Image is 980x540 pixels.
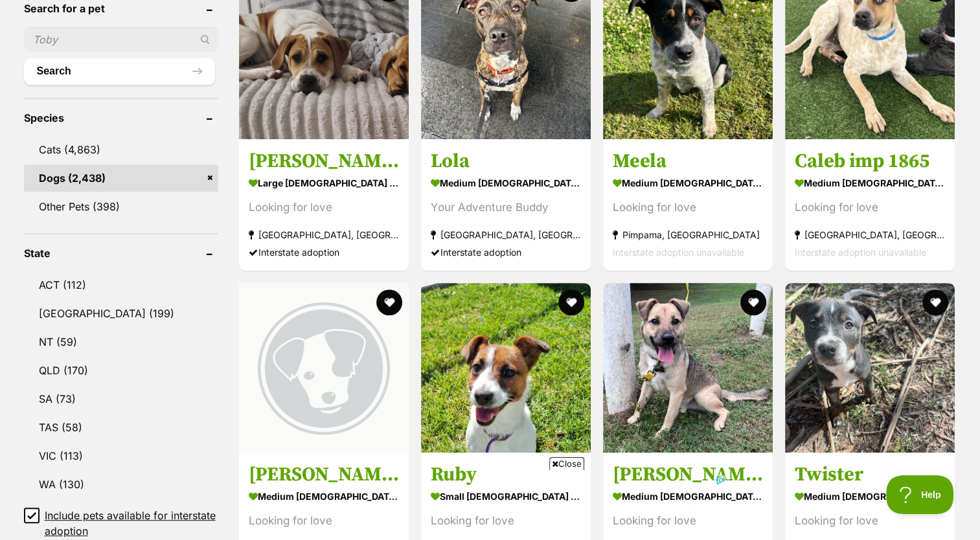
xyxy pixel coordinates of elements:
strong: [GEOGRAPHIC_DATA], [GEOGRAPHIC_DATA] [249,226,399,243]
h3: Ruby [431,462,581,487]
div: Interstate adoption [249,243,399,261]
strong: medium [DEMOGRAPHIC_DATA] Dog [249,487,399,506]
h3: [PERSON_NAME] [249,462,399,487]
h3: Caleb imp 1865 [795,149,945,174]
div: Your Adventure Buddy [431,199,581,216]
a: [PERSON_NAME] large [DEMOGRAPHIC_DATA] Dog Looking for love [GEOGRAPHIC_DATA], [GEOGRAPHIC_DATA] ... [239,139,409,271]
strong: medium [DEMOGRAPHIC_DATA] Dog [431,174,581,192]
span: Close [549,457,584,470]
strong: Pimpama, [GEOGRAPHIC_DATA] [613,226,763,243]
iframe: Help Scout Beacon - Open [886,475,954,514]
a: Meela medium [DEMOGRAPHIC_DATA] Dog Looking for love Pimpama, [GEOGRAPHIC_DATA] Interstate adopti... [603,139,773,271]
a: Other Pets (398) [24,193,218,220]
a: ACT (112) [24,271,218,298]
img: Twister - Border Collie x Staffordshire Bull Terrier x Jack Russell Terrier Dog [785,283,955,453]
button: favourite [740,289,766,315]
div: Looking for love [613,199,763,216]
button: Search [24,58,215,84]
div: Looking for love [249,199,399,216]
h3: Meela [613,149,763,174]
strong: [GEOGRAPHIC_DATA], [GEOGRAPHIC_DATA] [795,226,945,243]
a: Caleb imp 1865 medium [DEMOGRAPHIC_DATA] Dog Looking for love [GEOGRAPHIC_DATA], [GEOGRAPHIC_DATA... [785,139,955,271]
span: Interstate adoption unavailable [613,247,744,258]
a: QLD (170) [24,357,218,384]
a: Lola medium [DEMOGRAPHIC_DATA] Dog Your Adventure Buddy [GEOGRAPHIC_DATA], [GEOGRAPHIC_DATA] Inte... [421,139,591,271]
a: VIC (113) [24,442,218,469]
a: [GEOGRAPHIC_DATA] (199) [24,300,218,327]
div: Looking for love [249,512,399,530]
header: Search for a pet [24,3,218,14]
a: NT (59) [24,328,218,355]
div: Looking for love [795,199,945,216]
h3: [PERSON_NAME] [249,149,399,174]
strong: medium [DEMOGRAPHIC_DATA] Dog [795,487,945,506]
h3: [PERSON_NAME] [613,462,763,487]
div: Interstate adoption [431,243,581,261]
a: Include pets available for interstate adoption [24,508,218,539]
a: WA (130) [24,471,218,498]
img: Joey - German Shepherd Dog [603,283,773,453]
span: Interstate adoption unavailable [795,247,926,258]
strong: [GEOGRAPHIC_DATA], [GEOGRAPHIC_DATA] [431,226,581,243]
iframe: Advertisement [255,475,726,534]
a: SA (73) [24,385,218,412]
input: Toby [24,27,218,52]
img: Ruby - Jack Russell Terrier Dog [421,283,591,453]
strong: medium [DEMOGRAPHIC_DATA] Dog [613,174,763,192]
button: favourite [923,289,949,315]
div: Looking for love [795,512,945,530]
span: Include pets available for interstate adoption [45,508,218,539]
a: Cats (4,863) [24,136,218,163]
a: Dogs (2,438) [24,164,218,192]
h3: Twister [795,462,945,487]
button: favourite [558,289,584,315]
strong: large [DEMOGRAPHIC_DATA] Dog [249,174,399,192]
strong: medium [DEMOGRAPHIC_DATA] Dog [795,174,945,192]
a: TAS (58) [24,414,218,441]
header: State [24,247,218,259]
h3: Lola [431,149,581,174]
button: favourite [376,289,402,315]
header: Species [24,112,218,124]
